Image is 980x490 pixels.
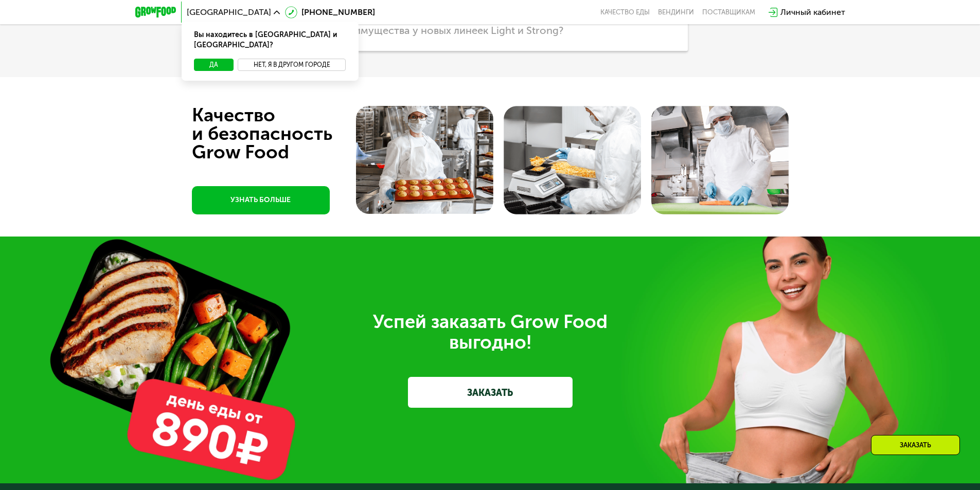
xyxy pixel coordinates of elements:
span: [GEOGRAPHIC_DATA] [187,8,271,16]
div: Успей заказать Grow Food выгодно! [202,312,778,353]
a: Вендинги [658,8,694,16]
div: поставщикам [702,8,755,16]
a: Качество еды [600,8,650,16]
span: Какие преимущества у новых линеек Light и Strong? [305,24,563,37]
div: Качество и безопасность Grow Food [192,106,370,161]
a: УЗНАТЬ БОЛЬШЕ [192,186,330,214]
a: [PHONE_NUMBER] [285,6,375,19]
div: Заказать [871,435,960,455]
button: Да [194,59,234,71]
div: Вы находитесь в [GEOGRAPHIC_DATA] и [GEOGRAPHIC_DATA]? [182,22,359,59]
div: Личный кабинет [780,6,845,19]
a: ЗАКАЗАТЬ [408,377,573,408]
button: Нет, я в другом городе [238,59,346,71]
